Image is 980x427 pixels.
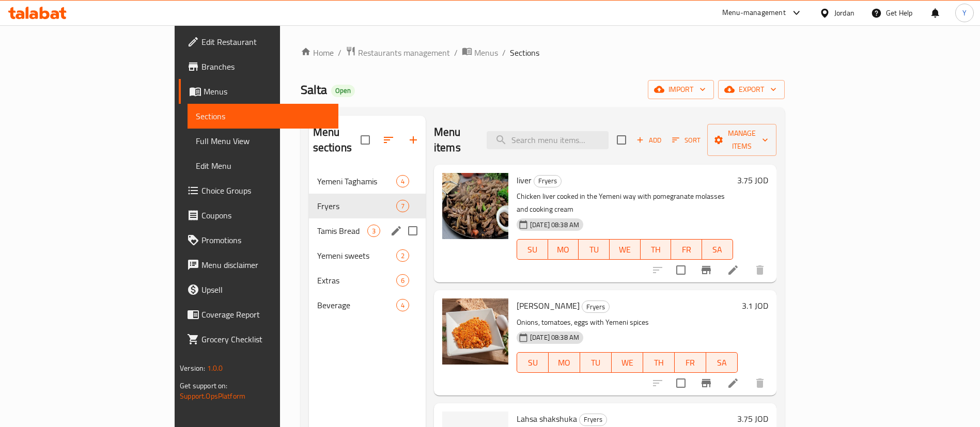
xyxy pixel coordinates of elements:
div: Jordan [834,7,854,19]
a: Menu disclaimer [179,252,338,277]
li: / [454,46,458,59]
span: 7 [397,201,409,211]
span: Get support on: [180,379,227,392]
span: Choice Groups [201,184,330,197]
span: Sort sections [376,128,401,152]
button: edit [388,223,404,239]
span: Fryers [317,200,396,212]
span: Open [331,86,355,95]
span: Select to update [670,259,692,281]
a: Choice Groups [179,178,338,203]
span: 6 [397,276,409,286]
span: Sort [672,134,701,146]
button: FR [675,352,706,373]
button: export [718,80,785,99]
span: Sections [510,46,539,59]
span: Sections [196,110,330,122]
span: Branches [201,60,330,73]
button: delete [748,371,772,396]
button: TH [641,239,672,260]
span: TH [645,242,667,257]
li: / [502,46,506,59]
li: / [338,46,341,59]
span: SA [706,242,729,257]
div: items [396,249,409,262]
div: Fryers7 [309,194,426,218]
button: TH [643,352,675,373]
span: Select all sections [354,129,376,151]
span: Lahsa shakshuka [517,411,577,426]
span: 1.0.0 [207,361,223,375]
button: SA [702,239,733,260]
span: Edit Restaurant [201,36,330,48]
a: Support.OpsPlatform [180,389,245,403]
span: Y [962,7,967,19]
a: Promotions [179,228,338,252]
p: Onions, tomatoes, eggs with Yemeni spices [517,316,738,329]
div: Menu-management [722,7,786,19]
button: MO [549,352,580,373]
div: Yemeni Taghamis [317,175,396,187]
div: items [396,200,409,212]
a: Sections [188,104,338,129]
button: WE [610,239,641,260]
button: TU [580,352,612,373]
button: Add [632,132,665,148]
button: SU [517,352,549,373]
span: Manage items [715,127,768,153]
span: 2 [397,251,409,261]
span: TU [584,355,608,370]
span: WE [614,242,636,257]
span: Full Menu View [196,135,330,147]
span: Select section [611,129,632,151]
div: Beverage [317,299,396,311]
img: Shakshuka Sananiyah [442,298,508,365]
a: Branches [179,54,338,79]
div: Extras6 [309,268,426,293]
div: items [396,175,409,187]
button: TU [579,239,610,260]
a: Coupons [179,203,338,228]
span: Upsell [201,283,330,296]
span: Edit Menu [196,160,330,172]
div: Fryers [534,175,562,187]
div: items [396,299,409,311]
span: [PERSON_NAME] [517,298,580,313]
span: Menus [204,85,330,98]
button: Add section [401,128,426,152]
h6: 3.1 JOD [742,298,768,313]
a: Full Menu View [188,129,338,153]
div: Beverage4 [309,293,426,318]
span: Sort items [665,132,707,148]
a: Grocery Checklist [179,327,338,352]
span: [DATE] 08:38 AM [526,220,583,230]
span: Coverage Report [201,308,330,321]
a: Edit menu item [727,264,739,276]
span: FR [679,355,702,370]
span: Fryers [582,301,609,313]
span: TU [583,242,605,257]
a: Upsell [179,277,338,302]
a: Edit menu item [727,377,739,389]
span: liver [517,172,532,188]
a: Restaurants management [346,46,450,59]
a: Edit Restaurant [179,29,338,54]
span: Yemeni sweets [317,249,396,262]
button: MO [548,239,579,260]
span: 4 [397,301,409,310]
span: 4 [397,177,409,186]
div: Tamis Bread [317,225,367,237]
span: export [726,83,776,96]
h2: Menu items [434,124,474,155]
div: Yemeni Taghamis4 [309,169,426,194]
span: Add [635,134,663,146]
span: SU [521,355,545,370]
span: Restaurants management [358,46,450,59]
span: [DATE] 08:38 AM [526,333,583,342]
a: Coverage Report [179,302,338,327]
span: Fryers [580,414,606,425]
span: Menu disclaimer [201,259,330,271]
div: Open [331,85,355,97]
span: Extras [317,274,396,287]
button: FR [671,239,702,260]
